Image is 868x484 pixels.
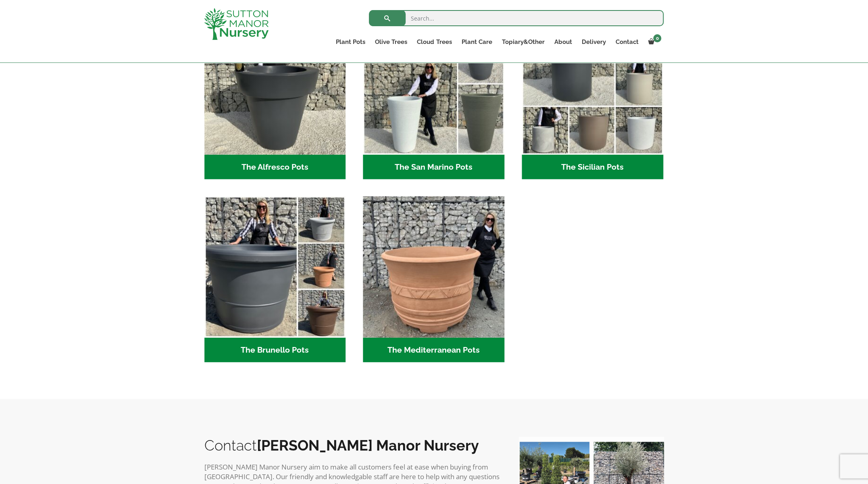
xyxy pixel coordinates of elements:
a: Delivery [577,36,610,48]
a: 0 [643,36,664,48]
h2: The Brunello Pots [204,338,346,363]
a: Olive Trees [370,36,412,48]
h2: The San Marino Pots [363,155,504,180]
h2: The Mediterranean Pots [363,338,504,363]
a: Visit product category The San Marino Pots [363,13,504,179]
img: The Brunello Pots [204,196,346,338]
a: Visit product category The Sicilian Pots [522,13,663,179]
img: The Sicilian Pots [522,13,663,155]
a: About [549,36,577,48]
a: Visit product category The Alfresco Pots [204,13,346,179]
h2: The Sicilian Pots [522,155,663,180]
img: The San Marino Pots [363,13,504,155]
a: Topiary&Other [497,36,549,48]
span: 0 [653,34,661,42]
img: The Alfresco Pots [204,13,346,155]
a: Visit product category The Mediterranean Pots [363,196,504,362]
img: The Mediterranean Pots [363,196,504,338]
img: logo [204,8,269,40]
a: Plant Pots [331,36,370,48]
a: Visit product category The Brunello Pots [204,196,346,362]
a: Contact [610,36,643,48]
h2: The Alfresco Pots [204,155,346,180]
h2: Contact [204,437,503,454]
a: Plant Care [456,36,497,48]
b: [PERSON_NAME] Manor Nursery [257,437,479,454]
a: Cloud Trees [412,36,456,48]
input: Search... [369,10,664,26]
